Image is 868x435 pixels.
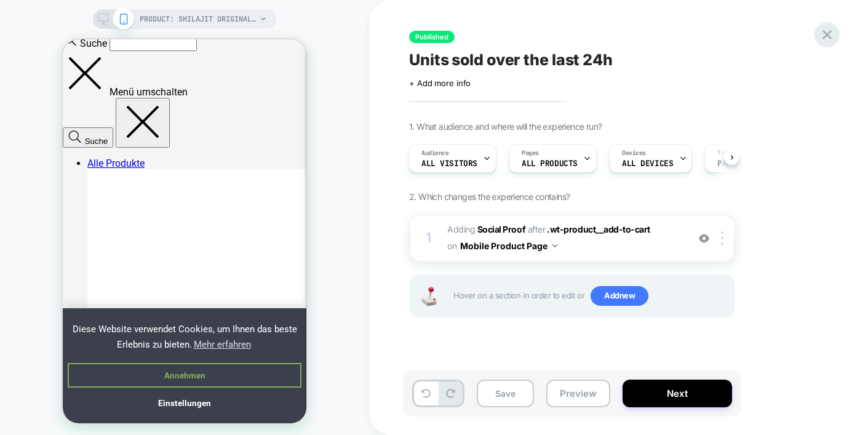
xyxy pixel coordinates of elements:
b: Social Proof [477,224,525,234]
a: Mehr erfahren [129,297,190,314]
span: Units sold over the last 24h [409,50,613,69]
span: All Visitors [421,159,477,168]
span: Menü umschalten [47,47,125,58]
div: 1 [423,226,435,250]
button: Mobile Product Page [460,237,557,255]
button: Preview [546,380,610,407]
span: Published [409,31,455,43]
span: Pages [522,149,539,158]
button: Suche schließen [53,58,107,108]
span: Trigger [717,149,741,158]
span: + Add more info [409,78,471,88]
span: 1. What audience and where will the experience run? [409,121,602,132]
img: Joystick [416,287,441,306]
span: on [447,238,456,253]
button: Save [477,380,534,407]
span: PRODUCT: Shilajit Original Himalaya, hochdosiertes Harz | 30 g [140,9,257,29]
span: 2. Which changes the experience contains? [409,191,570,202]
img: close [721,231,723,245]
span: Hover on a section in order to edit or [453,286,728,306]
img: crossed eye [699,233,709,244]
span: Devices [622,149,646,158]
button: Einstellungen [5,351,239,376]
span: AFTER [528,224,546,234]
span: Diese Website verwendet Cookies, um Ihnen das beste Erlebnis zu bieten. [5,283,239,314]
button: Annehmen [5,324,239,348]
span: ALL DEVICES [622,159,673,168]
span: Page Load [717,159,759,168]
span: Suche [22,97,46,106]
span: Adding [447,224,525,234]
button: Next [623,380,732,407]
a: Alle Produkte [25,118,82,130]
span: ALL PRODUCTS [522,159,578,168]
img: down arrow [552,244,557,247]
span: .wt-product__add-to-cart [547,224,650,234]
span: Audience [421,149,449,158]
span: Add new [591,286,648,306]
